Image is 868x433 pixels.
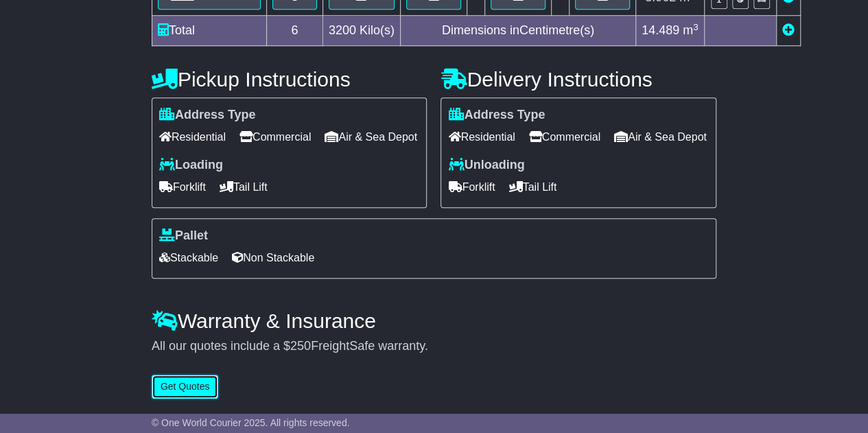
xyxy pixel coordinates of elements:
[329,23,356,37] span: 3200
[448,176,495,198] span: Forklift
[152,339,716,354] div: All our quotes include a $ FreightSafe warranty.
[508,176,556,198] span: Tail Lift
[614,126,707,148] span: Air & Sea Depot
[159,247,218,268] span: Stackable
[400,16,635,46] td: Dimensions in Centimetre(s)
[448,126,515,148] span: Residential
[448,108,545,123] label: Address Type
[159,158,223,173] label: Loading
[290,339,311,353] span: 250
[448,158,524,173] label: Unloading
[152,16,266,46] td: Total
[220,176,268,198] span: Tail Lift
[152,417,350,428] span: © One World Courier 2025. All rights reserved.
[529,126,600,148] span: Commercial
[152,68,427,91] h4: Pickup Instructions
[159,176,206,198] span: Forklift
[266,16,322,46] td: 6
[322,16,400,46] td: Kilo(s)
[693,22,699,32] sup: 3
[152,309,716,332] h4: Warranty & Insurance
[152,375,219,399] button: Get Quotes
[239,126,311,148] span: Commercial
[232,247,314,268] span: Non Stackable
[441,68,716,91] h4: Delivery Instructions
[642,23,679,37] span: 14.489
[159,229,208,244] label: Pallet
[683,23,699,37] span: m
[325,126,417,148] span: Air & Sea Depot
[159,108,256,123] label: Address Type
[159,126,226,148] span: Residential
[782,23,795,37] a: Add new item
